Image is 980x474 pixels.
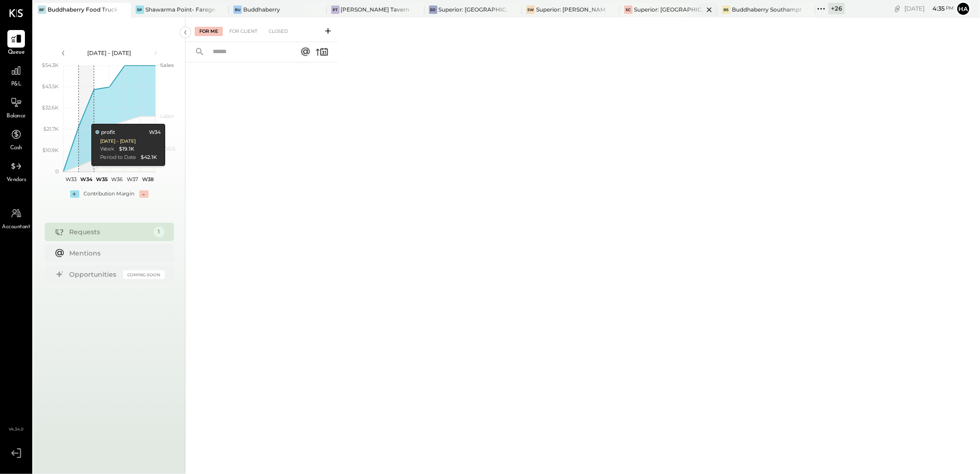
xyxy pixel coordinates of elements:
text: Labor [160,113,174,119]
div: + 26 [828,3,845,14]
div: SC [624,6,633,14]
text: W34 [80,176,93,182]
div: Buddhaberry Southampton [732,6,801,13]
div: SO [429,6,437,14]
div: [PERSON_NAME] Tavern [341,6,410,13]
span: Balance [6,112,26,121]
div: SW [526,6,535,14]
a: Queue [0,30,32,57]
text: $10.9K [42,147,59,153]
span: Vendors [6,176,26,184]
div: Closed [264,27,293,36]
a: Cash [0,126,32,152]
div: [DATE] [904,4,954,13]
div: + [70,190,79,198]
text: Sales [160,62,174,68]
div: W34 [149,129,161,136]
text: $54.3K [42,62,59,68]
div: Superior: [GEOGRAPHIC_DATA] [439,6,508,13]
text: 0 [55,168,59,175]
div: Bu [233,6,242,14]
div: [DATE] - [DATE] [100,138,136,145]
div: Superior: [GEOGRAPHIC_DATA] [634,6,704,13]
div: BF [38,6,46,14]
div: Buddhaberry [243,6,280,13]
div: - [139,190,149,198]
text: $43.5K [42,83,59,90]
div: $42.1K [141,154,157,161]
div: profit [95,129,115,136]
div: For Me [195,27,223,36]
div: [DATE] - [DATE] [70,49,149,57]
a: Accountant [0,205,32,231]
span: Queue [8,49,25,57]
div: Shawarma Point- Fareground [145,6,215,13]
button: Ha [956,1,971,16]
div: copy link [893,4,902,13]
div: $19.1K [119,146,134,153]
span: P&L [11,80,22,89]
span: Cash [10,144,22,152]
text: W33 [65,176,76,182]
text: $21.7K [43,126,59,132]
div: SP [136,6,144,14]
div: Period to Date [100,154,136,161]
div: Buddhaberry Food Truck [48,6,117,13]
span: Accountant [2,223,30,231]
div: PT [331,6,340,14]
text: $32.6K [42,104,59,111]
div: BS [722,6,730,14]
text: COGS [160,146,175,152]
a: P&L [0,62,32,89]
div: Coming Soon [123,270,165,279]
div: For Client [225,27,262,36]
div: Contribution Margin [84,190,135,198]
div: Opportunities [70,270,119,279]
div: Superior: [PERSON_NAME] [536,6,606,13]
div: Mentions [70,249,160,258]
div: Week [100,146,114,153]
div: 1 [154,226,165,237]
a: Vendors [0,158,32,184]
div: Requests [70,227,149,237]
a: Balance [0,94,32,121]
